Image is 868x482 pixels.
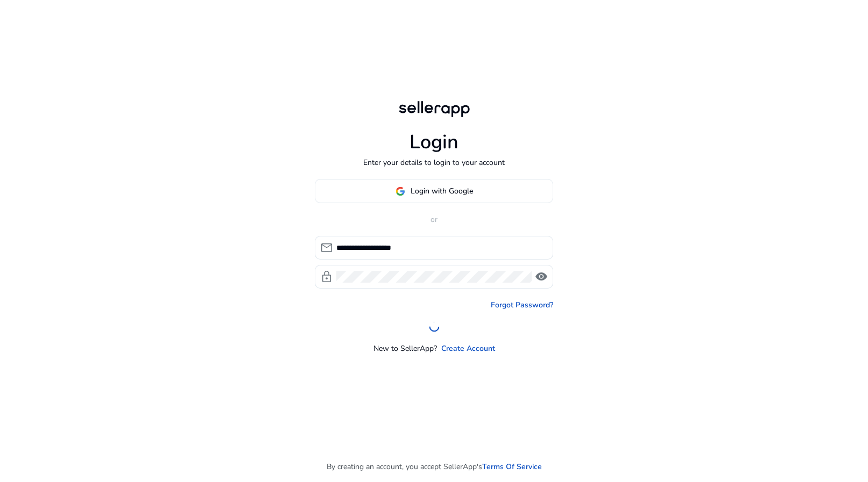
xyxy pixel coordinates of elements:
a: Terms Of Service [482,461,542,472]
p: Enter your details to login to your account [363,157,505,168]
img: google-logo.svg [396,186,405,196]
p: New to SellerApp? [373,343,437,354]
a: Create Account [441,343,495,354]
span: Login with Google [411,185,473,197]
p: or [315,214,553,225]
h1: Login [410,131,458,154]
a: Forgot Password? [491,299,553,311]
span: mail [320,241,333,254]
span: lock [320,270,333,283]
button: Login with Google [315,179,553,203]
span: visibility [535,270,548,283]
